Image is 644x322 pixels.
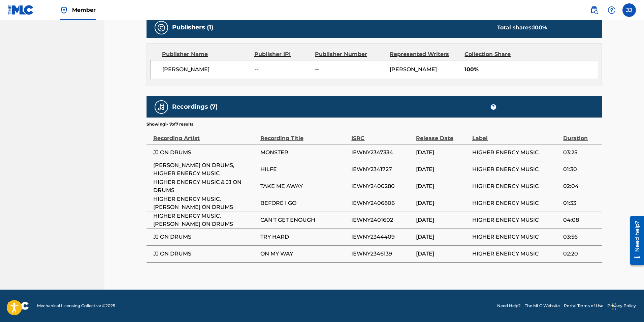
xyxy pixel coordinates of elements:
[390,66,437,73] span: [PERSON_NAME]
[563,199,599,207] span: 01:33
[590,6,598,14] img: search
[472,199,560,207] span: HIGHER ENERGY MUSIC
[315,65,385,74] span: --
[563,216,599,224] span: 04:08
[622,3,636,17] div: User Menu
[472,165,560,173] span: HIGHER ENERGY MUSIC
[610,290,644,322] iframe: Chat Widget
[153,149,257,157] span: JJ ON DRUMS
[153,212,257,228] span: HIGHER ENERGY MUSIC, [PERSON_NAME] ON DRUMS
[153,195,257,211] span: HIGHER ENERGY MUSIC, [PERSON_NAME] ON DRUMS
[472,182,560,190] span: HIGHER ENERGY MUSIC
[172,103,218,111] h5: Recordings (7)
[525,303,560,309] a: The MLC Website
[351,216,413,224] span: IEWNY2401602
[153,178,257,194] span: HIGHER ENERGY MUSIC & JJ ON DRUMS
[416,127,469,142] div: Release Date
[351,165,413,173] span: IEWNY2341727
[472,216,560,224] span: HIGHER ENERGY MUSIC
[608,6,616,14] img: help
[416,165,469,173] span: [DATE]
[60,6,68,14] img: Top Rightsholder
[416,149,469,157] span: [DATE]
[162,50,249,58] div: Publisher Name
[612,296,616,317] div: Drag
[260,233,348,241] span: TRY HARD
[563,149,599,157] span: 03:25
[153,250,257,258] span: JJ ON DRUMS
[351,199,413,207] span: IEWNY2406806
[255,65,310,74] span: --
[564,303,603,309] a: Portal Terms of Use
[260,149,348,157] span: MONSTER
[260,127,348,142] div: Recording Title
[607,303,636,309] a: Privacy Policy
[497,24,547,32] div: Total shares:
[72,6,96,14] span: Member
[563,165,599,173] span: 01:30
[416,233,469,241] span: [DATE]
[172,24,213,31] h5: Publishers (1)
[254,50,310,58] div: Publisher IPI
[157,103,165,111] img: Recordings
[416,250,469,258] span: [DATE]
[416,199,469,207] span: [DATE]
[533,24,547,31] span: 100 %
[162,65,250,74] span: [PERSON_NAME]
[563,250,599,258] span: 02:20
[563,127,599,142] div: Duration
[157,24,165,32] img: Publishers
[260,182,348,190] span: TAKE ME AWAY
[260,250,348,258] span: ON MY WAY
[351,127,413,142] div: ISRC
[8,5,34,15] img: MLC Logo
[472,250,560,258] span: HIGHER ENERGY MUSIC
[416,216,469,224] span: [DATE]
[260,165,348,173] span: HILFE
[147,121,193,127] p: Showing 1 - 7 of 7 results
[260,199,348,207] span: BEFORE I GO
[260,216,348,224] span: CAN'T GET ENOUGH
[464,50,530,58] div: Collection Share
[351,233,413,241] span: IEWNY2344409
[37,303,115,309] span: Mechanical Licensing Collective © 2025
[153,161,257,178] span: [PERSON_NAME] ON DRUMS, HIGHER ENERGY MUSIC
[390,50,459,58] div: Represented Writers
[625,213,644,269] iframe: Resource Center
[563,182,599,190] span: 02:04
[315,50,385,58] div: Publisher Number
[497,303,521,309] a: Need Help?
[563,233,599,241] span: 03:56
[464,65,598,74] span: 100%
[472,149,560,157] span: HIGHER ENERGY MUSIC
[351,182,413,190] span: IEWNY2400280
[351,149,413,157] span: IEWNY2347334
[416,182,469,190] span: [DATE]
[153,233,257,241] span: JJ ON DRUMS
[153,127,257,142] div: Recording Artist
[491,104,496,110] span: ?
[351,250,413,258] span: IEWNY2346139
[472,127,560,142] div: Label
[472,233,560,241] span: HIGHER ENERGY MUSIC
[587,3,601,17] a: Public Search
[8,302,29,310] img: logo
[605,3,618,17] div: Help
